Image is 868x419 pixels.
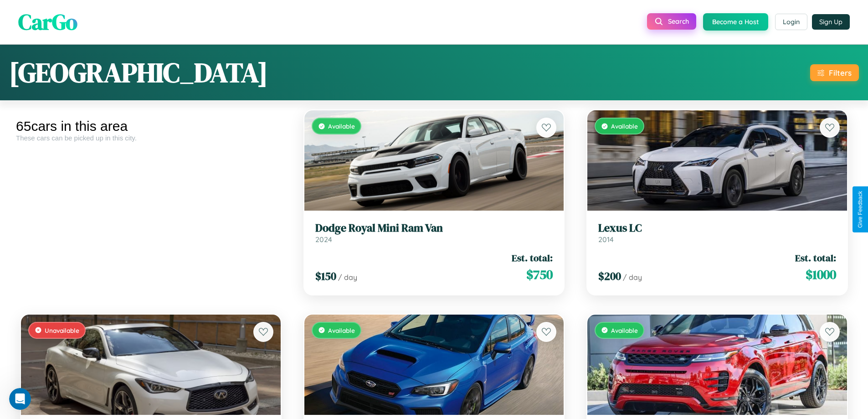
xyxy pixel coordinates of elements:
[315,222,553,235] h3: Dodge Royal Mini Ram Van
[668,17,689,26] span: Search
[703,13,768,31] button: Become a Host
[598,269,621,284] span: $ 200
[328,326,355,334] span: Available
[526,265,553,284] span: $ 750
[611,326,638,334] span: Available
[857,191,863,228] div: Give Feedback
[812,14,850,30] button: Sign Up
[315,222,553,244] a: Dodge Royal Mini Ram Van2024
[9,54,268,91] h1: [GEOGRAPHIC_DATA]
[18,7,77,37] span: CarGo
[315,269,336,284] span: $ 150
[328,122,355,130] span: Available
[45,326,79,334] span: Unavailable
[775,14,807,30] button: Login
[810,64,859,81] button: Filters
[647,13,696,30] button: Search
[512,251,553,264] span: Est. total:
[598,222,836,244] a: Lexus LC2014
[598,222,836,235] h3: Lexus LC
[9,388,31,410] iframe: Intercom live chat
[795,251,836,264] span: Est. total:
[16,119,286,134] div: 65 cars in this area
[315,235,332,244] span: 2024
[611,122,638,130] span: Available
[598,235,614,244] span: 2014
[806,265,836,284] span: $ 1000
[623,273,642,282] span: / day
[829,68,852,78] div: Filters
[16,134,286,142] div: These cars can be picked up in this city.
[338,273,357,282] span: / day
